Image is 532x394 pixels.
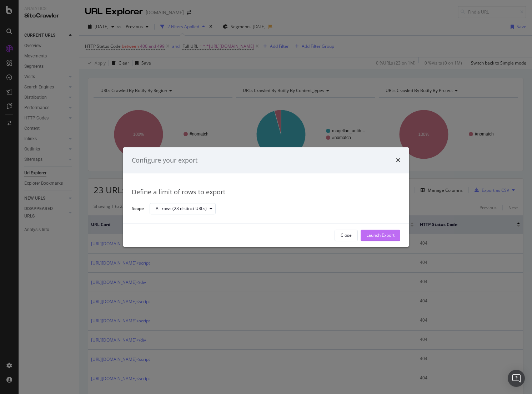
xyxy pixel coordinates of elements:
label: Scope [132,205,144,213]
div: Launch Export [366,232,395,239]
button: All rows (23 distinct URLs) [150,203,216,215]
div: All rows (23 distinct URLs) [156,207,207,211]
div: Define a limit of rows to export [132,188,400,197]
div: Configure your export [132,156,197,165]
div: Close [341,232,352,239]
div: Open Intercom Messenger [508,370,525,387]
div: modal [123,147,409,247]
div: times [396,156,400,165]
button: Launch Export [361,230,400,241]
button: Close [335,230,358,241]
